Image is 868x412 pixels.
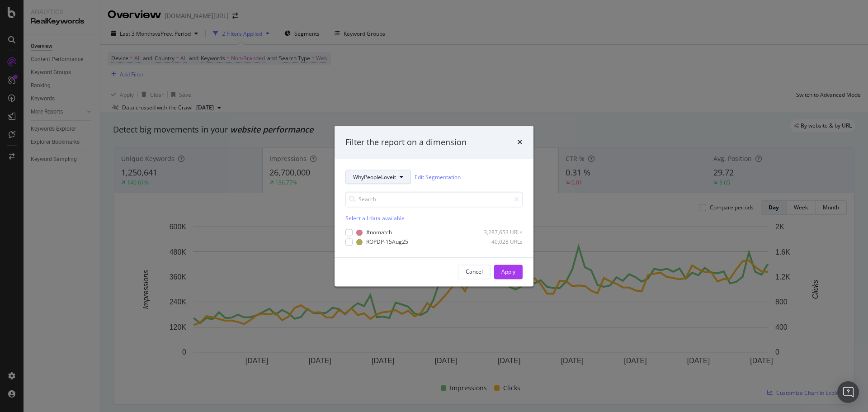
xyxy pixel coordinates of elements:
[345,192,523,208] input: Search
[478,229,523,237] div: 3,287,653 URLs
[366,238,408,246] div: ROPDP-15Aug25
[501,268,515,275] div: Apply
[478,238,523,246] div: 40,028 URLs
[517,137,523,148] div: times
[837,381,859,403] div: Open Intercom Messenger
[458,265,491,279] button: Cancel
[345,215,523,223] div: Select all data available
[466,268,483,275] div: Cancel
[335,126,533,286] div: modal
[353,173,396,181] span: WhyPeopleLoveit
[494,265,523,279] button: Apply
[345,170,411,185] button: WhyPeopleLoveit
[415,172,461,182] a: Edit Segmentation
[366,229,392,237] div: #nomatch
[345,137,467,148] div: Filter the report on a dimension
